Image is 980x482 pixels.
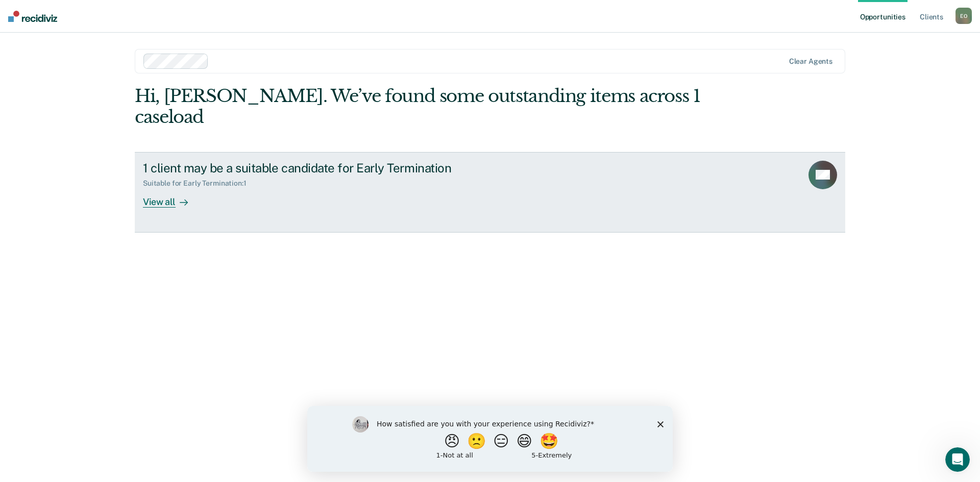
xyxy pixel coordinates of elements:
[135,152,845,233] a: 1 client may be a suitable candidate for Early TerminationSuitable for Early Termination:1View all
[143,179,255,188] div: Suitable for Early Termination : 1
[945,447,970,472] iframe: Intercom live chat
[955,8,972,24] button: EO
[307,406,673,472] iframe: Survey by Kim from Recidiviz
[135,86,703,128] div: Hi, [PERSON_NAME]. We’ve found some outstanding items across 1 caseload
[8,11,57,22] img: Recidiviz
[955,8,972,24] div: E O
[789,57,832,66] div: Clear agents
[143,161,501,175] div: 1 client may be a suitable candidate for Early Termination
[143,188,200,208] div: View all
